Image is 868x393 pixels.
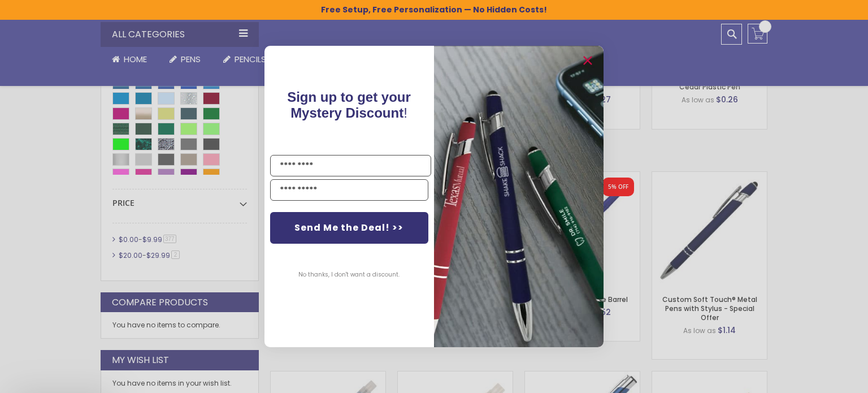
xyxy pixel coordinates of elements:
button: Send Me the Deal! >> [270,212,428,244]
button: Close dialog [579,51,597,70]
span: Sign up to get your Mystery Discount [288,89,411,120]
img: pop-up-image [434,46,604,347]
span: ! [288,89,411,120]
button: No thanks, I don't want a discount. [293,261,406,289]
